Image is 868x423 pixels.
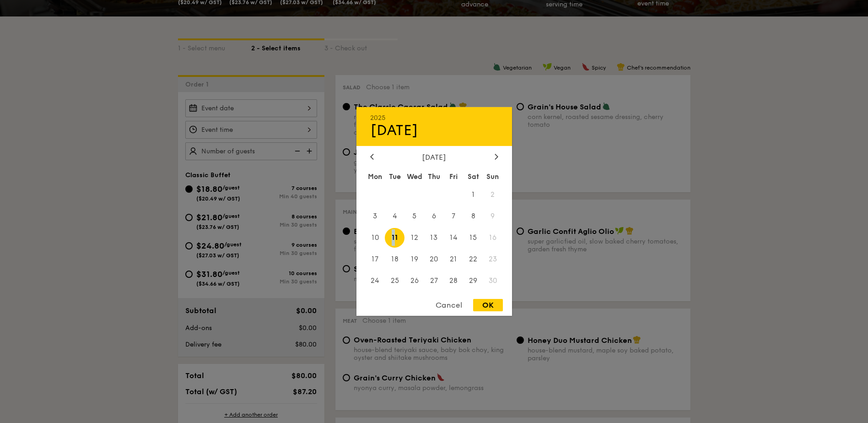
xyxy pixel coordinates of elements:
[366,249,385,269] span: 17
[444,206,464,226] span: 7
[464,271,483,290] span: 29
[404,271,424,290] span: 26
[424,228,444,248] span: 13
[370,122,498,139] div: [DATE]
[424,271,444,290] span: 27
[444,271,464,290] span: 28
[483,249,503,269] span: 23
[366,228,385,248] span: 10
[483,168,503,185] div: Sun
[366,168,385,185] div: Mon
[404,228,424,248] span: 12
[404,249,424,269] span: 19
[424,206,444,226] span: 6
[464,168,483,185] div: Sat
[426,299,471,311] div: Cancel
[424,249,444,269] span: 20
[370,153,498,162] div: [DATE]
[404,206,424,226] span: 5
[444,249,464,269] span: 21
[366,206,385,226] span: 3
[464,185,483,205] span: 1
[444,228,464,248] span: 14
[464,206,483,226] span: 8
[404,168,424,185] div: Wed
[473,299,503,311] div: OK
[370,114,498,122] div: 2025
[385,249,404,269] span: 18
[483,271,503,290] span: 30
[424,168,444,185] div: Thu
[385,271,404,290] span: 25
[464,249,483,269] span: 22
[483,206,503,226] span: 9
[464,228,483,248] span: 15
[444,168,464,185] div: Fri
[483,228,503,248] span: 16
[385,228,404,248] span: 11
[366,271,385,290] span: 24
[385,168,404,185] div: Tue
[483,185,503,205] span: 2
[385,206,404,226] span: 4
